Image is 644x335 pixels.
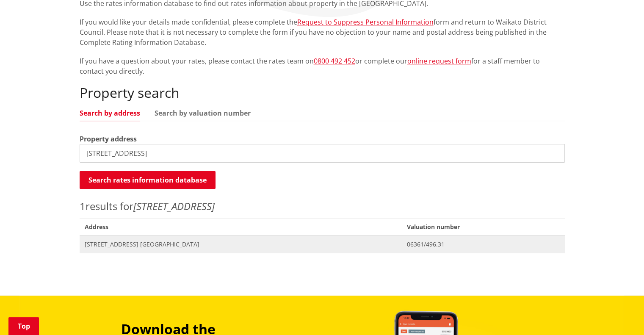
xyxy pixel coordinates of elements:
[407,56,471,66] a: online request form
[407,240,560,249] span: 06361/496.31
[8,317,39,335] a: Top
[80,144,565,163] input: e.g. Duke Street NGARUAWAHIA
[297,17,434,27] a: Request to Suppress Personal Information
[80,199,86,213] span: 1
[314,56,355,66] a: 0800 492 452
[80,218,402,235] span: Address
[80,235,565,253] a: [STREET_ADDRESS] [GEOGRAPHIC_DATA] 06361/496.31
[85,240,397,249] span: [STREET_ADDRESS] [GEOGRAPHIC_DATA]
[80,171,216,189] button: Search rates information database
[80,134,137,144] label: Property address
[133,199,215,213] em: [STREET_ADDRESS]
[605,299,636,330] iframe: Messenger Launcher
[80,17,565,47] p: If you would like your details made confidential, please complete the form and return to Waikato ...
[155,110,251,116] a: Search by valuation number
[402,218,565,235] span: Valuation number
[80,85,565,101] h2: Property search
[80,199,565,214] p: results for
[80,56,565,76] p: If you have a question about your rates, please contact the rates team on or complete our for a s...
[80,110,140,116] a: Search by address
